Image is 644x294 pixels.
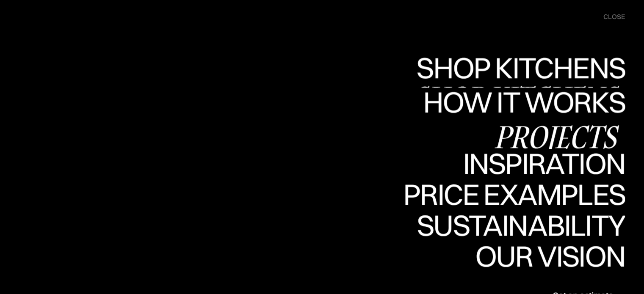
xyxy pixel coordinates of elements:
div: menu [595,8,625,25]
div: Inspiration [451,149,625,179]
a: SustainabilitySustainability [409,210,625,241]
div: Our vision [468,241,625,271]
div: Price examples [403,179,625,209]
div: Shop Kitchens [412,82,625,112]
a: InspirationInspiration [451,149,625,180]
div: Inspiration [451,179,625,208]
div: Projects [488,122,625,151]
div: How it works [421,117,625,146]
div: Shop Kitchens [412,53,625,82]
div: Sustainability [409,210,625,240]
a: Our visionOur vision [468,241,625,272]
div: Sustainability [409,240,625,269]
a: ProjectsProjects [488,118,625,149]
a: Shop KitchensShop Kitchens [412,56,625,87]
a: How it worksHow it works [421,87,625,118]
div: close [603,12,625,22]
div: Price examples [403,209,625,239]
a: Price examplesPrice examples [403,179,625,210]
div: How it works [421,87,625,117]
